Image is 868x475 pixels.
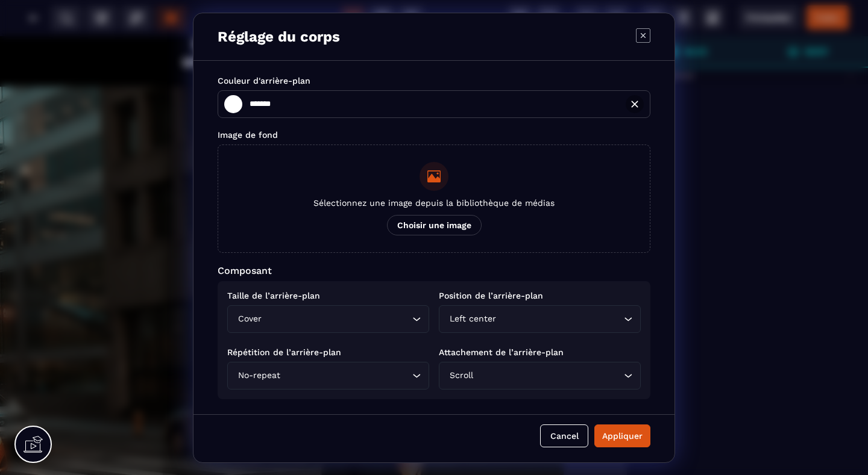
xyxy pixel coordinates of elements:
[426,34,457,45] div: JOU
[215,17,325,50] span: Mardi à 12:0 AM GMT+2
[426,7,457,34] div: 00
[447,369,476,382] span: Scroll
[218,76,310,85] p: Couleur d'arrière-plan
[218,265,650,276] p: Composant
[439,291,641,300] p: Position de l’arrière-plan
[439,347,641,357] p: Attachement de l’arrière-plan
[498,312,621,326] input: Search for option
[235,369,283,382] span: No-repeat
[536,7,568,34] div: 00
[540,424,588,447] button: Cancel
[591,34,623,45] div: SEC
[387,215,482,235] span: Choisir une image
[476,369,621,382] input: Search for option
[481,34,512,45] div: HRS
[439,362,641,390] div: Search for option
[536,34,568,45] div: MIN
[447,312,498,326] span: Left center
[227,291,429,300] p: Taille de l’arrière-plan
[227,305,429,333] div: Search for option
[196,88,672,170] h2: Le webinaire va bientot commencer
[439,305,641,333] div: Search for option
[235,312,264,326] span: Cover
[227,362,429,390] div: Search for option
[218,130,278,140] p: Image de fond
[283,369,409,382] input: Search for option
[218,144,650,253] button: Sélectionnez une image depuis la bibliothèque de médiasChoisir une image
[218,28,340,45] p: Réglage du corps
[227,347,429,357] p: Répétition de l’arrière-plan
[264,312,409,326] input: Search for option
[602,430,643,442] div: Appliquer
[591,7,623,34] div: 00
[272,179,596,193] i: Regardez cette vidéo en attendant que le webinaire démarre
[594,424,650,447] button: Appliquer
[481,7,512,34] div: 00
[313,198,555,208] span: Sélectionnez une image depuis la bibliothèque de médias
